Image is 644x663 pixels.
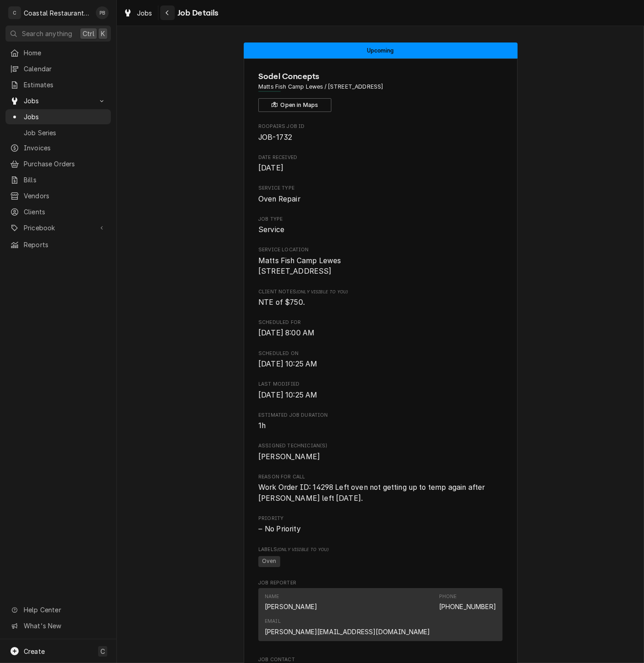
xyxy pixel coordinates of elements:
[258,350,503,357] span: Scheduled On
[258,194,503,205] span: Service Type
[258,391,317,399] span: [DATE] 10:25 AM
[5,204,111,219] a: Clients
[258,420,503,431] span: Estimated Job Duration
[258,524,503,535] div: No Priority
[258,483,487,503] span: Work Order ID: 14298 Left oven not getting up to temp again after [PERSON_NAME] left [DATE].
[258,70,503,83] span: Name
[258,195,300,203] span: Oven Repair
[5,26,111,42] button: Search anythingCtrlK
[24,240,106,249] span: Reports
[5,61,111,76] a: Calendar
[258,515,503,535] div: Priority
[258,319,503,339] div: Scheduled For
[96,6,109,19] div: Phill Blush's Avatar
[265,618,430,636] div: Email
[258,132,503,143] span: Roopairs Job ID
[258,216,503,235] div: Job Type
[5,237,111,252] a: Reports
[258,588,503,641] div: Contact
[258,123,503,130] span: Roopairs Job ID
[367,48,393,53] span: Upcoming
[24,207,106,217] span: Clients
[5,188,111,203] a: Vendors
[258,442,503,462] div: Assigned Technician(s)
[258,452,320,461] span: [PERSON_NAME]
[5,220,111,235] a: Go to Pricebook
[258,588,503,645] div: Job Reporter List
[5,93,111,108] a: Go to Jobs
[439,593,496,611] div: Phone
[258,515,503,522] span: Priority
[439,603,496,610] a: [PHONE_NUMBER]
[265,628,430,636] a: [PERSON_NAME][EMAIL_ADDRESS][DOMAIN_NAME]
[258,381,503,388] span: Last Modified
[244,42,518,58] div: Status
[258,185,503,192] span: Service Type
[137,8,152,18] span: Jobs
[258,98,331,112] button: Open in Maps
[258,224,503,235] span: Job Type
[120,5,156,21] a: Jobs
[258,163,503,174] span: Date Received
[5,140,111,155] a: Invoices
[258,288,503,296] span: Client Notes
[24,223,93,233] span: Pricebook
[24,80,106,90] span: Estimates
[258,412,503,419] span: Estimated Job Duration
[24,191,106,201] span: Vendors
[296,289,348,294] span: (Only Visible to You)
[258,298,305,307] span: NTE of $750.
[24,128,106,138] span: Job Series
[258,216,503,223] span: Job Type
[258,246,503,277] div: Service Location
[258,255,503,277] span: Service Location
[258,579,503,645] div: Job Reporter
[258,154,503,174] div: Date Received
[258,246,503,254] span: Service Location
[439,593,457,600] div: Phone
[22,29,72,38] span: Search anything
[258,473,503,481] span: Reason For Call
[258,359,503,370] span: Scheduled On
[5,602,111,617] a: Go to Help Center
[83,29,94,38] span: Ctrl
[5,109,111,124] a: Jobs
[258,70,503,112] div: Client Information
[265,593,317,611] div: Name
[258,185,503,204] div: Service Type
[265,602,317,611] div: [PERSON_NAME]
[258,473,503,504] div: Reason For Call
[24,112,106,122] span: Jobs
[258,329,314,337] span: [DATE] 8:00 AM
[258,579,503,587] span: Job Reporter
[5,45,111,60] a: Home
[265,593,279,600] div: Name
[258,360,317,368] span: [DATE] 10:25 AM
[5,618,111,633] a: Go to What's New
[24,605,105,615] span: Help Center
[258,451,503,462] span: Assigned Technician(s)
[258,482,503,504] span: Reason For Call
[8,6,21,19] div: C
[258,442,503,450] span: Assigned Technician(s)
[24,96,93,106] span: Jobs
[258,319,503,326] span: Scheduled For
[100,647,105,656] span: C
[24,621,105,631] span: What's New
[258,546,503,553] span: Labels
[24,64,106,74] span: Calendar
[258,83,503,91] span: Address
[258,133,292,142] span: JOB-1732
[24,143,106,153] span: Invoices
[258,164,283,172] span: [DATE]
[258,381,503,400] div: Last Modified
[175,7,219,19] span: Job Details
[258,412,503,431] div: Estimated Job Duration
[258,297,503,308] span: [object Object]
[24,159,106,169] span: Purchase Orders
[258,256,341,276] span: Matts Fish Camp Lewes [STREET_ADDRESS]
[258,555,503,568] span: [object Object]
[24,647,45,655] span: Create
[160,5,175,20] button: Navigate back
[258,350,503,370] div: Scheduled On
